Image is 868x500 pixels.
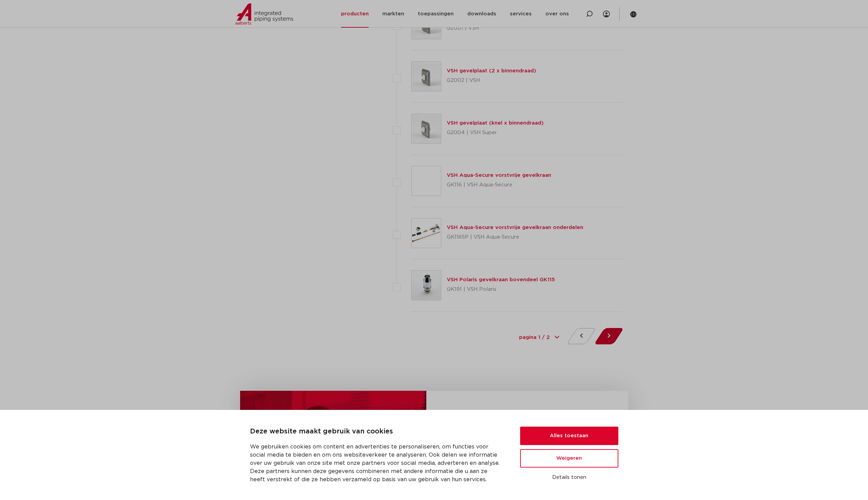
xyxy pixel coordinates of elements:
img: Thumbnail for VSH gevelplaat (2 x binnendraad) [412,62,441,91]
img: Thumbnail for VSH Aqua-Secure vorstvrije gevelkraan onderdelen [412,218,441,248]
button: Weigeren [520,449,618,468]
p: Deze website maakt gebruik van cookies [250,426,504,437]
p: G2001 | VSH [447,23,553,34]
a: VSH Aqua-Secure vorstvrije gevelkraan [447,173,551,178]
a: VSH gevelplaat (2 x binnendraad) [447,68,536,73]
img: Thumbnail for VSH Aqua-Secure vorstvrije gevelkraan [412,166,441,196]
a: VSH Aqua-Secure vorstvrije gevelkraan onderdelen [447,225,583,230]
p: We gebruiken cookies om content en advertenties te personaliseren, om functies voor social media ... [250,443,504,484]
a: VSH gevelplaat (knel x binnendraad) [447,120,544,126]
button: Details tonen [520,472,618,483]
img: Thumbnail for VSH gevelplaat (knel x binnendraad) [412,114,441,143]
p: G2002 | VSH [447,75,536,86]
a: VSH Polaris gevelkraan bovendeel GK115 [447,277,555,282]
p: G2004 | VSH Super [447,127,544,138]
p: GK116 | VSH Aqua-Secure [447,180,551,190]
p: GK191 | VSH Polaris [447,284,555,295]
img: Thumbnail for VSH Polaris gevelkraan bovendeel GK115 [412,271,441,300]
button: Alles toestaan [520,427,618,445]
p: GK116SP | VSH Aqua-Secure [447,232,583,243]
